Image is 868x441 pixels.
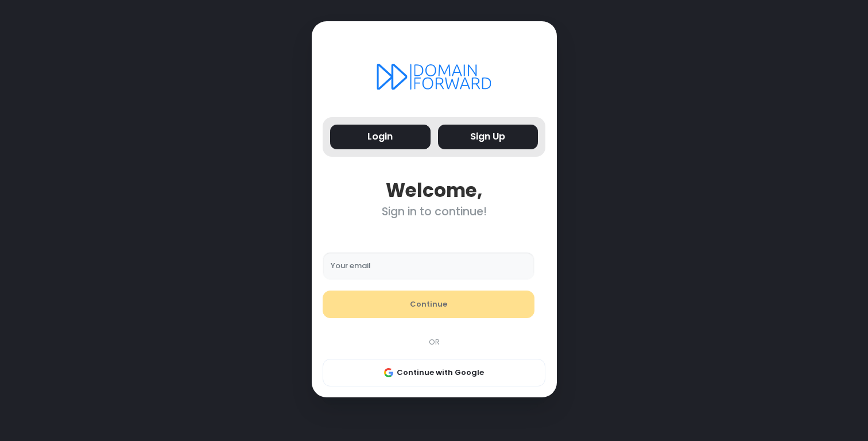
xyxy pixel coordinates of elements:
div: Welcome, [323,179,545,202]
div: OR [317,336,551,348]
button: Continue with Google [323,359,545,386]
button: Login [330,125,431,149]
button: Sign Up [438,125,538,149]
div: Sign in to continue! [323,205,545,218]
